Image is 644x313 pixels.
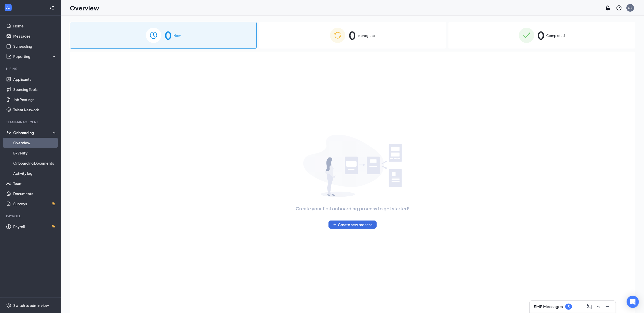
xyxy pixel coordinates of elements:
div: Payroll [6,214,56,218]
span: In progress [358,33,375,38]
a: Documents [13,189,57,199]
svg: ComposeMessage [586,304,592,310]
a: PayrollCrown [13,222,57,232]
a: Applicants [13,74,57,84]
a: E-Verify [13,148,57,158]
a: Job Postings [13,95,57,105]
span: New [173,33,181,38]
svg: Notifications [605,5,611,11]
span: 0 [349,26,355,44]
h1: Overview [70,4,99,12]
a: Team [13,178,57,189]
a: Messages [13,31,57,41]
a: Overview [13,138,57,148]
svg: Minimize [605,304,611,310]
div: Switch to admin view [13,303,49,308]
a: Scheduling [13,41,57,51]
svg: ChevronUp [595,304,601,310]
a: SurveysCrown [13,199,57,209]
svg: Settings [6,303,11,308]
button: ChevronUp [594,303,602,311]
span: 0 [165,26,171,44]
button: Minimize [604,303,612,311]
svg: QuestionInfo [616,5,622,11]
svg: UserCheck [6,130,11,135]
h3: SMS Messages [534,304,563,309]
span: Create your first onboarding process to get started! [296,205,409,212]
a: Onboarding Documents [13,158,57,168]
svg: WorkstreamLogo [6,5,11,10]
span: Completed [546,33,565,38]
div: Hiring [6,67,56,71]
div: GS [628,6,633,10]
span: 0 [538,26,544,44]
a: Talent Network [13,105,57,115]
div: Open Intercom Messenger [627,296,639,308]
a: Home [13,21,57,31]
div: Onboarding [13,130,52,135]
button: ComposeMessage [585,303,593,311]
svg: Plus [333,223,337,227]
button: PlusCreate new process [328,221,377,229]
div: Team Management [6,120,56,124]
svg: Analysis [6,54,11,59]
svg: Collapse [49,5,54,10]
div: 3 [568,305,570,309]
a: Sourcing Tools [13,84,57,95]
a: Activity log [13,168,57,178]
div: Reporting [13,54,57,59]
